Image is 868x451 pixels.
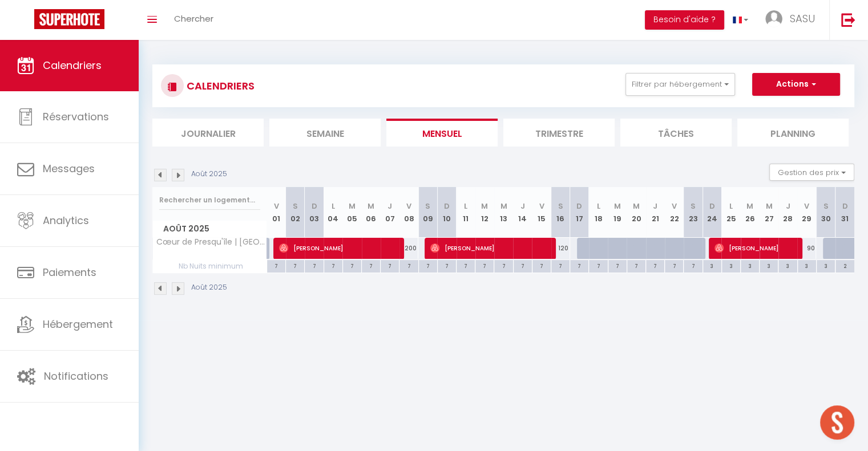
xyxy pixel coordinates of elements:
[437,187,456,238] th: 10
[494,187,513,238] th: 13
[551,260,570,271] div: 7
[646,260,664,271] div: 7
[714,237,796,259] span: [PERSON_NAME]
[312,201,317,212] abbr: D
[765,10,782,27] img: ...
[44,369,108,383] span: Notifications
[835,187,854,238] th: 31
[653,201,657,212] abbr: J
[362,187,381,238] th: 06
[741,260,759,271] div: 3
[614,201,621,212] abbr: M
[399,187,418,238] th: 08
[798,260,816,271] div: 3
[457,187,475,238] th: 11
[778,187,797,238] th: 28
[520,201,525,212] abbr: J
[691,201,696,212] abbr: S
[444,201,450,212] abbr: D
[399,260,418,271] div: 7
[551,238,570,259] div: 120
[324,260,342,271] div: 7
[332,201,335,212] abbr: L
[349,201,356,212] abbr: M
[684,187,703,238] th: 23
[684,260,702,271] div: 7
[722,260,740,271] div: 3
[503,119,615,147] li: Trimestre
[324,187,342,238] th: 04
[786,201,790,212] abbr: J
[362,260,380,271] div: 7
[43,265,96,279] span: Paiements
[494,260,512,271] div: 7
[500,201,507,212] abbr: M
[709,201,715,212] abbr: D
[153,260,267,273] span: Nb Nuits minimum
[438,260,456,271] div: 7
[627,260,645,271] div: 7
[464,201,467,212] abbr: L
[760,187,778,238] th: 27
[155,238,269,246] span: Cœur de Presqu'île | [GEOGRAPHIC_DATA] avec jardin
[152,119,264,147] li: Journalier
[381,187,399,238] th: 07
[34,9,104,29] img: Super Booking
[387,201,392,212] abbr: J
[823,201,828,212] abbr: S
[399,238,418,259] div: 200
[790,11,815,26] span: SASU
[665,187,684,238] th: 22
[342,187,361,238] th: 05
[305,260,323,271] div: 7
[797,238,816,259] div: 90
[703,187,721,238] th: 24
[816,187,835,238] th: 30
[633,201,640,212] abbr: M
[625,73,735,96] button: Filtrer par hébergement
[43,109,109,124] span: Réservations
[797,187,816,238] th: 29
[430,237,550,259] span: [PERSON_NAME]
[820,405,854,440] div: Ouvrir le chat
[778,260,797,271] div: 3
[835,260,854,271] div: 2
[532,187,551,238] th: 15
[368,201,374,212] abbr: M
[558,201,563,212] abbr: S
[737,119,849,147] li: Planning
[570,187,589,238] th: 17
[665,260,683,271] div: 7
[576,201,582,212] abbr: D
[760,260,778,271] div: 3
[551,187,570,238] th: 16
[386,119,498,147] li: Mensuel
[475,187,494,238] th: 12
[841,13,855,27] img: logout
[286,187,305,238] th: 02
[481,201,488,212] abbr: M
[191,169,227,180] p: Août 2025
[620,119,732,147] li: Tâches
[721,187,740,238] th: 25
[191,282,227,293] p: Août 2025
[765,201,772,212] abbr: M
[746,201,753,212] abbr: M
[419,260,437,271] div: 7
[457,260,475,271] div: 7
[305,187,324,238] th: 03
[532,260,551,271] div: 7
[267,187,286,238] th: 01
[274,201,279,212] abbr: V
[153,221,267,237] span: Août 2025
[672,201,677,212] abbr: V
[769,164,854,181] button: Gestion des prix
[589,187,608,238] th: 18
[343,260,361,271] div: 7
[286,260,304,271] div: 7
[159,190,260,210] input: Rechercher un logement...
[703,260,721,271] div: 3
[43,317,113,331] span: Hébergement
[608,260,627,271] div: 7
[608,187,627,238] th: 19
